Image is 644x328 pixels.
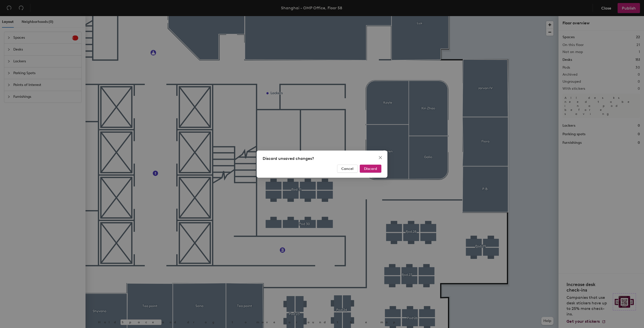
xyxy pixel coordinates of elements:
span: Close [376,156,384,160]
button: Discard [360,165,381,173]
span: close [378,156,382,160]
span: Cancel [341,166,353,171]
span: Discard [364,166,377,171]
button: Cancel [337,165,358,173]
div: Discard unsaved changes? [263,156,381,162]
button: Close [376,154,384,162]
